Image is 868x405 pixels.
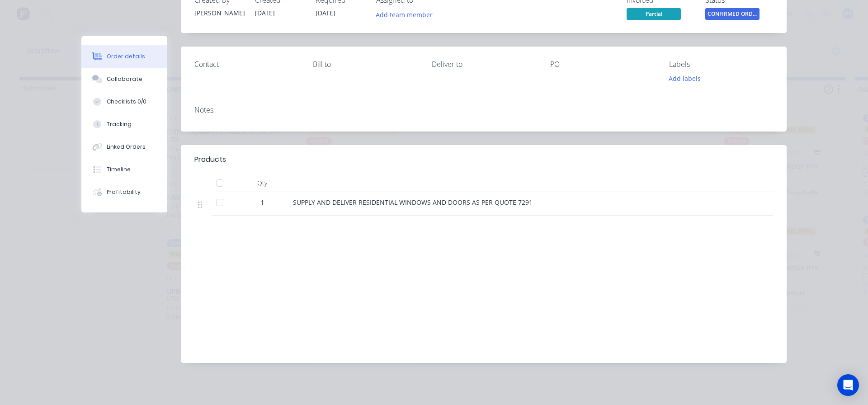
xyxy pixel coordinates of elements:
[664,72,705,85] button: Add labels
[376,8,438,20] button: Add team member
[260,198,264,207] span: 1
[107,75,142,83] div: Collaborate
[81,158,167,181] button: Timeline
[669,60,773,69] div: Labels
[235,174,289,192] div: Qty
[107,165,131,174] div: Timeline
[194,8,244,18] div: [PERSON_NAME]
[107,188,141,196] div: Profitability
[107,120,132,128] div: Tracking
[371,8,438,20] button: Add team member
[837,374,859,396] div: Open Intercom Messenger
[194,60,298,69] div: Contact
[107,52,145,61] div: Order details
[81,68,167,90] button: Collaborate
[81,136,167,158] button: Linked Orders
[705,8,759,19] span: CONFIRMED ORDE...
[81,45,167,68] button: Order details
[313,60,417,69] div: Bill to
[107,143,146,151] div: Linked Orders
[705,8,759,22] button: CONFIRMED ORDE...
[194,154,226,165] div: Products
[107,98,146,106] div: Checklists 0/0
[81,181,167,203] button: Profitability
[293,198,533,207] span: SUPPLY AND DELIVER RESIDENTIAL WINDOWS AND DOORS AS PER QUOTE 7291
[81,113,167,136] button: Tracking
[316,9,335,17] span: [DATE]
[432,60,536,69] div: Deliver to
[255,9,275,17] span: [DATE]
[81,90,167,113] button: Checklists 0/0
[194,106,773,114] div: Notes
[627,8,681,19] span: Partial
[550,60,654,69] div: PO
